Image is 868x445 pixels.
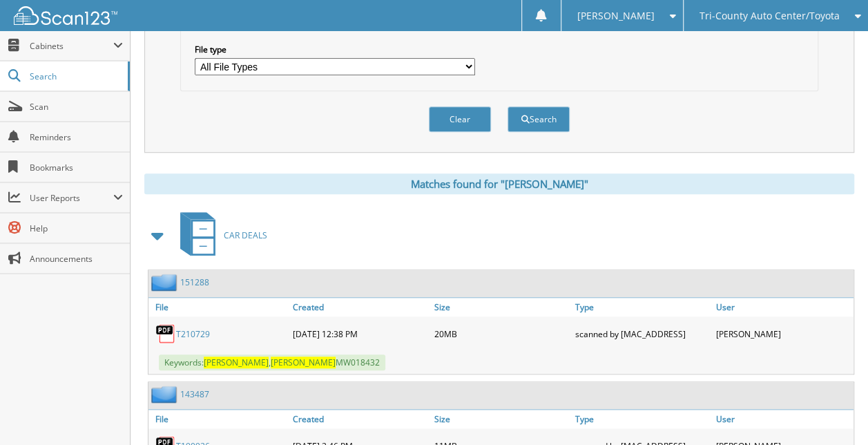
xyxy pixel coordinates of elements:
[430,410,571,428] a: Size
[151,386,180,403] img: folder2.png
[148,298,289,316] a: File
[30,253,123,265] span: Announcements
[30,162,123,173] span: Bookmarks
[159,354,385,370] span: Keywords: , MW018432
[713,320,853,348] div: [PERSON_NAME]
[30,131,123,143] span: Reminders
[572,320,713,348] div: scanned by [MAC_ADDRESS]
[14,6,117,25] img: scan123-logo-white.svg
[430,320,571,348] div: 20MB
[699,12,839,20] span: Tri-County Auto Center/Toyota
[577,12,654,20] span: [PERSON_NAME]
[289,298,430,316] a: Created
[289,320,430,348] div: [DATE] 12:38 PM
[176,328,210,340] a: T210729
[155,323,176,344] img: PDF.png
[572,410,713,428] a: Type
[180,388,209,400] a: 143487
[30,70,121,82] span: Search
[180,276,209,288] a: 151288
[508,106,570,132] button: Search
[144,173,854,194] div: Matches found for "[PERSON_NAME]"
[148,410,289,428] a: File
[224,229,267,241] span: CAR DEALS
[289,410,430,428] a: Created
[271,357,336,368] span: [PERSON_NAME]
[30,223,123,234] span: Help
[151,274,180,291] img: folder2.png
[572,298,713,316] a: Type
[713,298,853,316] a: User
[713,410,853,428] a: User
[30,101,123,113] span: Scan
[195,44,475,55] label: File type
[30,40,113,52] span: Cabinets
[204,357,269,368] span: [PERSON_NAME]
[430,298,571,316] a: Size
[799,379,868,445] iframe: Chat Widget
[30,192,113,204] span: User Reports
[429,106,491,132] button: Clear
[172,208,267,263] a: CAR DEALS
